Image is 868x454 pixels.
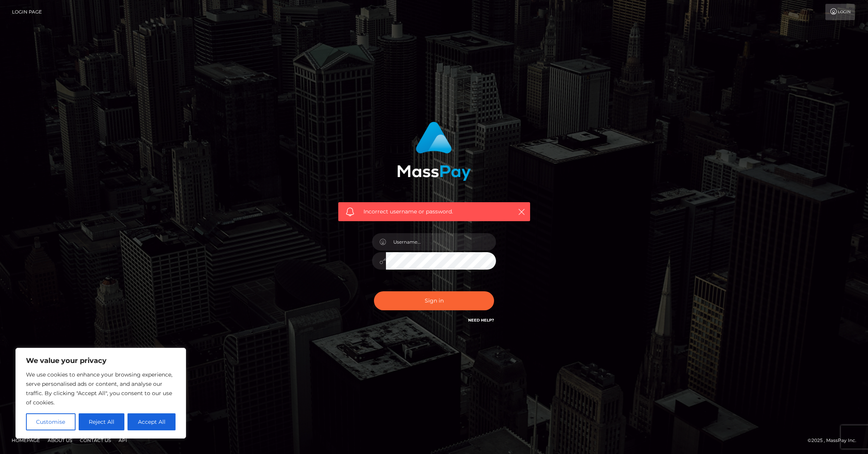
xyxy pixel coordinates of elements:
[386,233,496,251] input: Username...
[468,318,494,323] a: Need Help?
[374,291,494,310] button: Sign in
[825,4,855,20] a: Login
[26,370,176,407] p: We use cookies to enhance your browsing experience, serve personalised ads or content, and analys...
[397,122,471,181] img: MassPay Login
[808,436,862,445] div: © 2025 , MassPay Inc.
[115,434,130,446] a: API
[26,413,76,430] button: Customise
[9,434,43,446] a: Homepage
[77,434,114,446] a: Contact Us
[12,4,42,20] a: Login Page
[26,356,176,365] p: We value your privacy
[363,208,505,216] span: Incorrect username or password.
[127,413,176,430] button: Accept All
[79,413,125,430] button: Reject All
[15,348,186,439] div: We value your privacy
[45,434,75,446] a: About Us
